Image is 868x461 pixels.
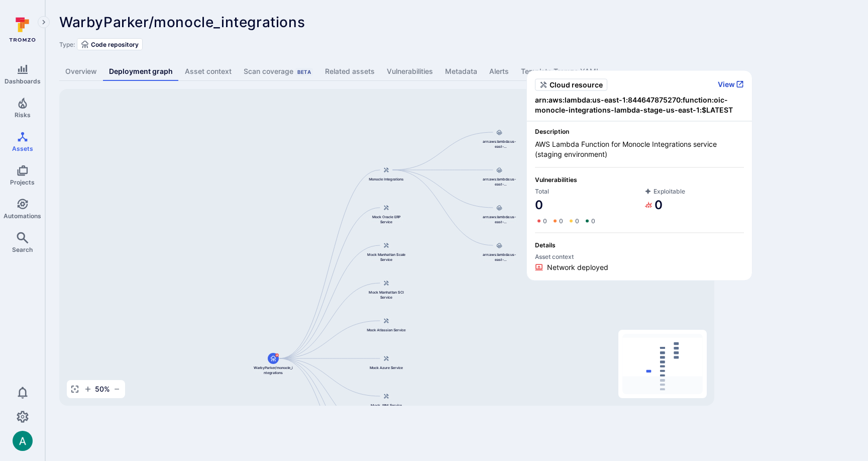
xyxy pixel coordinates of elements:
span: arn:aws:lambda:us-east-1:844647875270:function:oic-monocle-integrations-lambda-prod-us-east-1:$LA... [479,139,519,149]
span: Total [535,188,634,195]
span: Vulnerabilities [535,176,744,183]
span: 0 [591,217,595,225]
span: Mock Manhattan SCI Service [366,290,406,300]
span: Code repository [91,41,139,48]
span: Mock JPM Service [371,403,402,408]
img: ACg8ocLSa5mPYBaXNx3eFu_EmspyJX0laNWN7cXOFirfQ7srZveEpg=s96-c [13,431,33,451]
a: Vulnerabilities [381,62,439,81]
a: Deployment graph [103,62,179,81]
span: Description [535,128,744,135]
button: View [718,80,744,89]
span: 0 [559,217,563,225]
span: Network deployed [547,262,608,272]
span: 0 [543,217,547,225]
a: 0 [551,217,563,225]
span: AWS Lambda Function for Monocle Integrations service (staging environment) [535,139,744,159]
span: arn:aws:lambda:us-east-1:844647875270:function:oic-monocle-integrations-custom-auth-lambda-stage-... [479,252,519,262]
button: Expand navigation menu [38,16,50,28]
a: 0 [644,197,663,213]
span: Mock Oracle ERP Service [366,214,406,224]
span: Automations [4,212,41,220]
a: 0 [567,217,579,225]
span: Cloud resource [550,80,603,90]
span: arn:aws:lambda:us-east-1:844647875270:function:oic-monocle-integrations-lambda-stage-us-east-1:$L... [479,176,519,187]
span: arn:aws:lambda:us-east-1:844647875270:function:oic-monocle-integrations-custom-auth-lambda-prod-u... [479,214,519,224]
a: Template Tromzo YAML [515,62,606,81]
span: 50 % [95,384,110,394]
a: 0 [535,197,543,213]
span: Type: [59,41,75,48]
span: Monocle Integrations [369,176,404,181]
a: Overview [59,62,103,81]
span: WarbyParker/monocle_integrations [59,14,305,31]
span: Details [535,241,744,249]
div: Asset tabs [59,62,854,81]
a: 0 [535,217,547,225]
div: Scan coverage [244,66,313,76]
span: Projects [10,178,35,186]
span: Exploitable [644,188,744,195]
a: 0 [583,217,595,225]
span: WarbyParker/monocle_integrations [253,365,293,375]
span: arn:aws:lambda:us-east-1:844647875270:function:oic-monocle-integrations-lambda-stage-us-east-1:$L... [535,95,744,115]
span: Risks [15,111,31,119]
span: 0 [575,217,579,225]
span: Assets [12,145,33,152]
span: Dashboards [5,77,41,85]
a: Related assets [319,62,381,81]
a: Alerts [483,62,515,81]
i: Expand navigation menu [40,18,47,27]
div: Beta [295,68,313,76]
div: Arjan Dehar [13,431,33,451]
span: Mock Atlassian Service [367,327,406,332]
span: Asset context [535,253,744,260]
a: Metadata [439,62,483,81]
span: Search [12,246,33,253]
span: Mock Azure Service [370,365,403,370]
a: Asset context [179,62,238,81]
span: Mock Manhattan Scale Service [366,252,406,262]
